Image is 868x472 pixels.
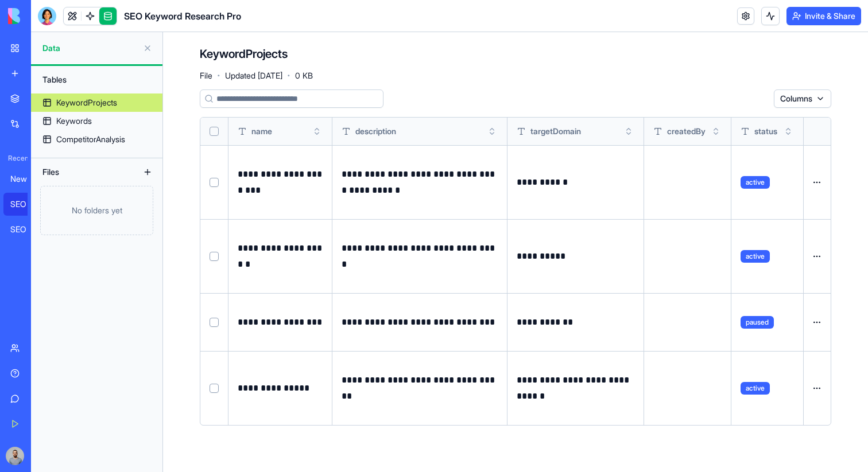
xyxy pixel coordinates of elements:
button: Select row [210,178,219,187]
span: targetDomain [530,126,581,137]
span: Recent [3,154,28,163]
button: Toggle sort [486,126,498,137]
button: Select all [210,127,219,136]
span: active [741,382,770,395]
a: Keywords [31,112,162,130]
div: New App [10,173,42,185]
button: Toggle sort [623,126,634,137]
span: paused [741,316,774,329]
span: name [251,126,272,137]
a: New App [3,167,49,190]
span: Updated [DATE] [225,70,282,81]
span: active [741,250,770,263]
button: Select row [210,384,219,393]
img: image_123650291_bsq8ao.jpg [6,447,24,465]
span: SEO Keyword Research Pro [124,9,241,23]
button: Toggle sort [782,126,794,137]
span: status [754,126,777,137]
div: CompetitorAnalysis [56,134,125,145]
span: File [200,70,212,81]
span: description [355,126,396,137]
span: createdBy [667,126,706,137]
button: Toggle sort [311,126,323,137]
img: logo [8,8,79,24]
button: Invite & Share [786,7,861,25]
button: Select row [210,318,219,327]
span: · [217,67,220,85]
button: Columns [774,89,831,108]
a: CompetitorAnalysis [31,130,162,149]
div: No folders yet [40,186,153,235]
span: 0 KB [295,70,313,81]
button: Select row [210,252,219,261]
div: Tables [37,71,157,89]
div: SEO Keyword Research Pro [10,224,42,235]
span: · [287,67,290,85]
span: active [741,176,770,189]
a: No folders yet [31,186,162,235]
div: Keywords [56,115,92,127]
div: KeywordProjects [56,97,117,108]
a: SEO Keyword Research Pro [3,218,49,241]
button: Toggle sort [710,126,722,137]
div: Files [37,163,129,181]
a: SEO Keyword Research Pro [3,193,49,216]
h4: KeywordProjects [200,46,288,62]
div: SEO Keyword Research Pro [10,198,42,210]
a: KeywordProjects [31,93,162,112]
span: Data [42,42,138,54]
